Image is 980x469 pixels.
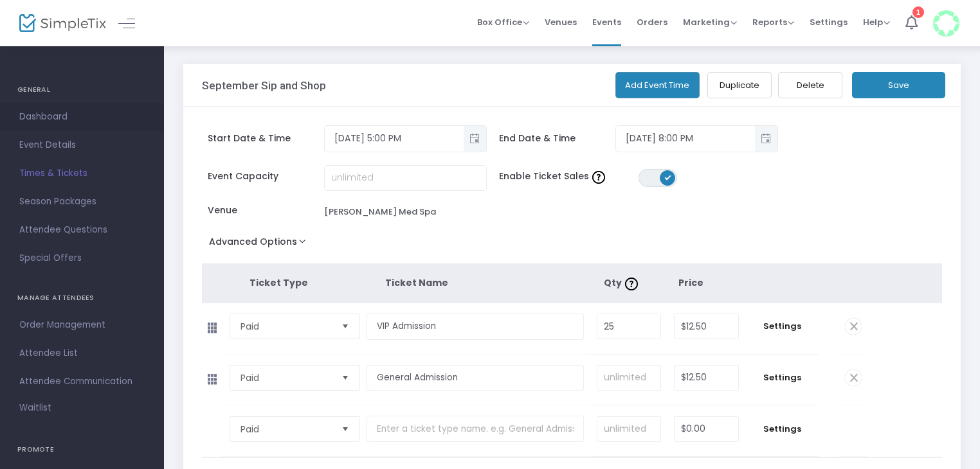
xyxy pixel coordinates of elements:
[665,174,671,181] span: ON
[752,320,813,333] span: Settings
[752,423,813,436] span: Settings
[477,16,529,28] span: Box Office
[367,416,583,442] input: Enter a ticket type name. e.g. General Admission
[19,193,145,210] span: Season Packages
[367,365,583,391] input: Enter a ticket type name. e.g. General Admission
[325,128,464,149] input: Select date & time
[17,437,147,463] h4: PROMOTE
[752,371,813,384] span: Settings
[616,128,755,149] input: Select date & time
[683,16,737,28] span: Marketing
[324,206,436,218] div: [PERSON_NAME] Med Spa
[19,222,145,238] span: Attendee Questions
[707,72,772,98] button: Duplicate
[240,371,331,384] span: Paid
[325,166,486,190] input: unlimited
[597,366,660,390] input: unlimited
[545,6,577,39] span: Venues
[250,276,308,289] span: Ticket Type
[597,417,660,441] input: unlimited
[852,72,945,98] button: Save
[637,6,667,39] span: Orders
[17,77,147,103] h4: GENERAL
[675,314,738,339] input: Price
[604,276,641,289] span: Qty
[675,366,738,390] input: Price
[678,276,703,289] span: Price
[675,417,738,441] input: Price
[17,285,147,311] h4: MANAGE ATTENDEES
[208,132,324,145] span: Start Date & Time
[778,72,842,98] button: Delete
[19,345,145,362] span: Attendee List
[464,126,486,152] button: Toggle popup
[912,6,924,18] div: 1
[615,72,700,98] button: Add Event Time
[810,6,848,39] span: Settings
[385,276,448,289] span: Ticket Name
[367,314,583,340] input: Enter a ticket type name. e.g. General Admission
[336,314,354,339] button: Select
[336,366,354,390] button: Select
[19,137,145,154] span: Event Details
[499,170,639,183] span: Enable Ticket Sales
[202,233,318,256] button: Advanced Options
[19,165,145,182] span: Times & Tickets
[863,16,890,28] span: Help
[240,320,331,333] span: Paid
[752,16,794,28] span: Reports
[240,423,331,436] span: Paid
[336,417,354,441] button: Select
[208,170,324,183] span: Event Capacity
[208,204,324,217] span: Venue
[499,132,615,145] span: End Date & Time
[19,317,145,333] span: Order Management
[19,250,145,267] span: Special Offers
[755,126,777,152] button: Toggle popup
[202,79,326,92] h3: September Sip and Shop
[592,171,605,184] img: question-mark
[19,373,145,390] span: Attendee Communication
[592,6,621,39] span: Events
[625,278,638,290] img: question-mark
[19,109,145,125] span: Dashboard
[19,402,51,414] span: Waitlist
